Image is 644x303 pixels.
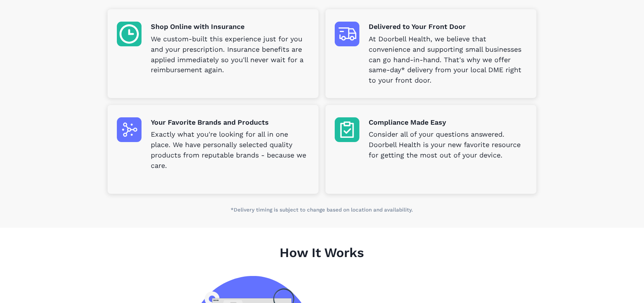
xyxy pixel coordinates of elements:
p: Delivered to Your Front Door [369,22,527,32]
p: At Doorbell Health, we believe that convenience and supporting small businesses can go hand-in-ha... [369,34,527,86]
img: Delivered to Your Front Door icon [335,22,359,46]
p: Exactly what you're looking for all in one place. We have personally selected quality products fr... [151,129,309,171]
p: Consider all of your questions answered. Doorbell Health is your new favorite resource for gettin... [369,129,527,161]
h1: How It Works [108,245,536,276]
p: Your Favorite Brands and Products [151,117,309,128]
p: Compliance Made Easy [369,117,527,128]
p: Shop Online with Insurance [151,22,309,32]
img: Compliance Made Easy icon [335,117,359,142]
img: Shop Online with Insurance icon [117,22,142,46]
p: *Delivery timing is subject to change based on location and availability. [108,206,536,214]
p: We custom-built this experience just for you and your prescription. Insurance benefits are applie... [151,34,309,76]
img: Your Favorite Brands and Products icon [117,117,142,142]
